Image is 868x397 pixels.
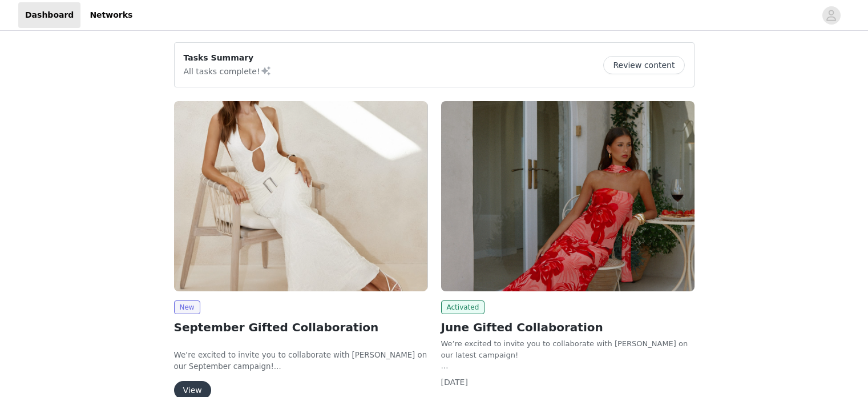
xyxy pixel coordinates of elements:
span: Activated [441,300,485,314]
span: [DATE] [441,378,468,387]
p: All tasks complete! [184,64,272,78]
p: Tasks Summary [184,52,272,64]
a: View [174,386,211,395]
div: We’re excited to invite you to collaborate with [PERSON_NAME] on our latest campaign! [441,338,695,360]
a: Networks [83,2,139,28]
a: Dashboard [18,2,80,28]
button: Review content [603,56,684,74]
span: We’re excited to invite you to collaborate with [PERSON_NAME] on our September campaign! [174,351,427,371]
img: Peppermayo EU [174,101,427,291]
span: New [174,300,200,314]
h2: September Gifted Collaboration [174,319,427,336]
img: Peppermayo AUS [441,101,695,291]
h2: June Gifted Collaboration [441,319,695,336]
div: avatar [826,6,837,25]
